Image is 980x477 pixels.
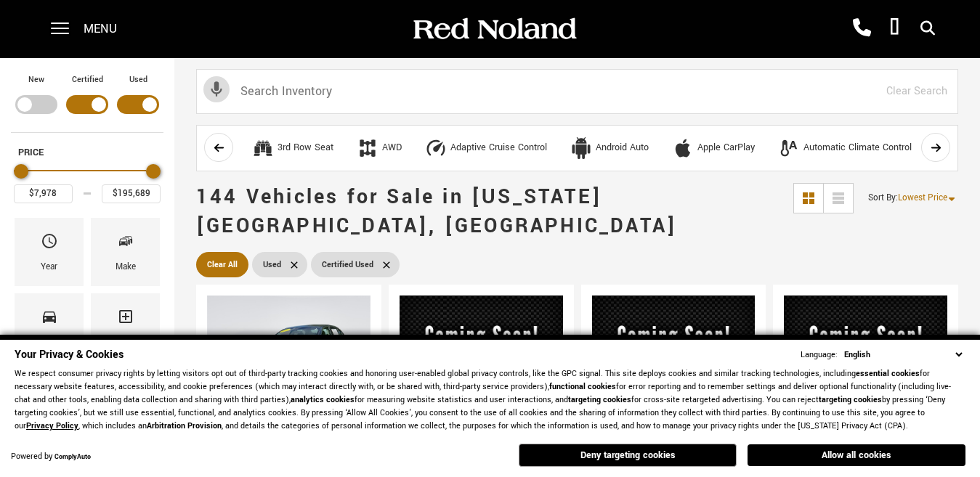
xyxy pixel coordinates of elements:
[898,192,947,204] span: Lowest Price
[207,295,370,418] img: 2011 INFINITI G25 X
[410,17,578,42] img: Red Noland Auto Group
[778,137,800,159] div: Automatic Climate Control
[41,229,58,259] span: Year
[15,347,123,362] span: Your Privacy & Cookies
[91,218,160,286] div: MakeMake
[784,295,947,421] img: 2014 INFINITI Q50 Premium
[697,142,755,155] div: Apple CarPlay
[278,142,333,155] div: 3rd Row Seat
[102,184,161,203] input: Maximum
[519,444,737,467] button: Deny targeting cookies
[11,452,91,462] div: Powered by
[868,192,898,204] span: Sort By :
[116,259,136,275] div: Make
[72,73,103,87] label: Certified
[117,304,134,335] span: Trim
[15,367,965,433] p: We respect consumer privacy rights by letting visitors opt out of third-party tracking cookies an...
[417,133,555,163] button: Adaptive Cruise ControlAdaptive Cruise Control
[196,183,677,240] span: 144 Vehicles for Sale in [US_STATE][GEOGRAPHIC_DATA], [GEOGRAPHIC_DATA]
[26,420,78,431] a: Privacy Policy
[204,133,233,162] button: scroll left
[28,73,44,87] label: New
[856,368,920,379] strong: essential cookies
[14,164,28,179] div: Minimum Price
[549,381,616,392] strong: functional cookies
[15,293,84,362] div: ModelModel
[207,256,238,274] span: Clear All
[801,351,838,359] div: Language:
[748,444,965,466] button: Allow all cookies
[129,73,147,87] label: Used
[203,76,230,102] svg: Click to toggle on voice search
[146,164,161,179] div: Maximum Price
[803,142,912,155] div: Automatic Climate Control
[357,137,378,159] div: AWD
[400,295,563,421] img: 2006 Dodge Dakota SLT
[770,133,920,163] button: Automatic Climate ControlAutomatic Climate Control
[11,73,163,132] div: Filter by Vehicle Type
[91,293,160,362] div: TrimTrim
[568,394,631,405] strong: targeting cookies
[252,137,274,159] div: 3rd Row Seat
[18,146,156,159] h5: Price
[596,142,649,155] div: Android Auto
[147,420,222,431] strong: Arbitration Provision
[291,394,355,405] strong: analytics cookies
[425,137,447,159] div: Adaptive Cruise Control
[54,452,91,462] a: ComplyAuto
[450,142,547,155] div: Adaptive Cruise Control
[244,133,341,163] button: 3rd Row Seat3rd Row Seat
[664,133,763,163] button: Apple CarPlayApple CarPlay
[672,137,694,159] div: Apple CarPlay
[570,137,592,159] div: Android Auto
[349,133,410,163] button: AWDAWD
[263,256,281,274] span: Used
[921,133,950,162] button: scroll right
[196,69,958,114] input: Search Inventory
[14,184,73,203] input: Minimum
[382,142,402,155] div: AWD
[41,259,57,275] div: Year
[562,133,657,163] button: Android AutoAndroid Auto
[322,256,373,274] span: Certified Used
[41,304,58,335] span: Model
[592,295,756,421] img: 2011 Land Rover LR4 HSE
[841,348,965,362] select: Language Select
[14,159,161,203] div: Price
[117,229,134,259] span: Make
[15,218,84,286] div: YearYear
[819,394,882,405] strong: targeting cookies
